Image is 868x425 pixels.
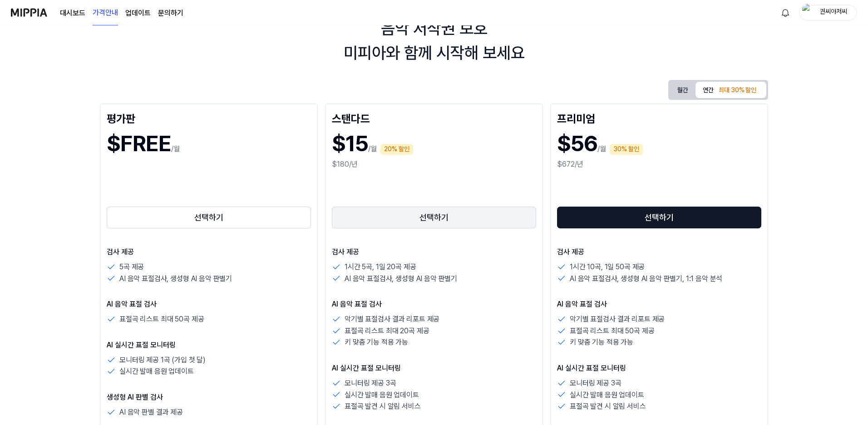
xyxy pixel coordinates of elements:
p: 실시간 발매 음원 업데이트 [119,366,194,377]
a: 대시보드 [60,8,85,19]
p: 악기별 표절검사 결과 리포트 제공 [345,313,439,325]
a: 선택하기 [557,205,761,230]
p: /월 [171,143,180,154]
button: profile권씨아저씨 [799,5,857,20]
p: 표절곡 리스트 최대 50곡 제공 [119,313,204,325]
p: 검사 제공 [332,247,536,257]
p: 키 맞춤 기능 적용 가능 [345,336,408,348]
div: $180/년 [332,159,536,170]
h1: $56 [557,128,597,159]
button: 월간 [670,83,695,97]
p: AI 실시간 표절 모니터링 [332,363,536,374]
p: AI 음악 표절검사, 생성형 AI 음악 판별기, 1:1 음악 분석 [570,273,722,285]
p: 생성형 AI 판별 검사 [107,392,311,403]
p: AI 음악 판별 결과 제공 [119,406,183,418]
p: 1시간 5곡, 1일 20곡 제공 [345,261,416,273]
p: AI 음악 표절 검사 [557,299,761,310]
img: 알림 [780,7,791,18]
p: AI 음악 표절 검사 [107,299,311,310]
p: 악기별 표절검사 결과 리포트 제공 [570,313,665,325]
h1: $15 [332,128,368,159]
div: 20% 할인 [380,144,413,155]
p: 검사 제공 [107,247,311,257]
p: 1시간 10곡, 1일 50곡 제공 [570,261,645,273]
p: 모니터링 제공 3곡 [570,377,621,389]
p: 5곡 제공 [119,261,144,273]
p: AI 음악 표절검사, 생성형 AI 음악 판별기 [119,273,232,285]
button: 선택하기 [557,207,761,228]
p: 표절곡 발견 시 알림 서비스 [570,400,646,412]
button: 선택하기 [332,207,536,228]
p: 모니터링 제공 3곡 [345,377,396,389]
button: 선택하기 [107,207,311,228]
p: AI 실시간 표절 모니터링 [557,363,761,374]
a: 문의하기 [158,8,183,19]
h1: $FREE [107,128,171,159]
a: 가격안내 [93,0,118,25]
p: 실시간 발매 음원 업데이트 [570,389,644,401]
p: AI 음악 표절 검사 [332,299,536,310]
div: $672/년 [557,159,761,170]
div: 권씨아저씨 [816,7,851,17]
img: profile [802,4,813,22]
div: 프리미엄 [557,110,761,125]
p: 표절곡 리스트 최대 50곡 제공 [570,325,654,337]
p: /월 [368,143,377,154]
p: AI 실시간 표절 모니터링 [107,340,311,351]
a: 선택하기 [332,205,536,230]
div: 스탠다드 [332,110,536,125]
a: 업데이트 [125,8,151,19]
div: 30% 할인 [610,144,643,155]
p: 표절곡 발견 시 알림 서비스 [345,400,421,412]
p: 실시간 발매 음원 업데이트 [345,389,419,401]
p: /월 [597,143,606,154]
p: 검사 제공 [557,247,761,257]
a: 선택하기 [107,205,311,230]
div: 평가판 [107,110,311,125]
p: 모니터링 제공 1곡 (가입 첫 달) [119,354,206,366]
button: 연간 [695,82,766,98]
p: 키 맞춤 기능 적용 가능 [570,336,633,348]
div: 최대 30% 할인 [716,85,759,96]
p: 표절곡 리스트 최대 20곡 제공 [345,325,429,337]
p: AI 음악 표절검사, 생성형 AI 음악 판별기 [345,273,457,285]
